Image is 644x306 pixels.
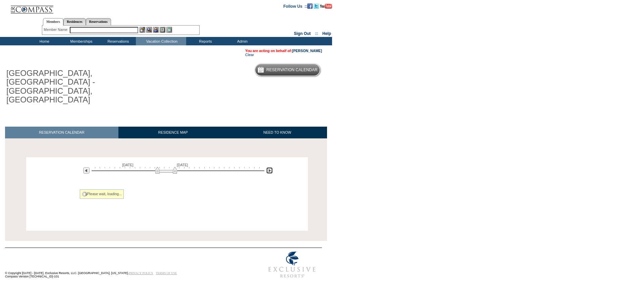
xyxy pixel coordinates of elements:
[86,18,111,25] a: Reservations
[43,18,63,26] a: Members
[146,27,152,33] img: View
[292,49,322,53] a: [PERSON_NAME]
[44,27,69,33] div: Member Name:
[136,37,186,45] td: Vacation Collection
[82,191,87,197] img: spinner2.gif
[322,31,331,36] a: Help
[307,4,313,8] a: Become our fan on Facebook
[5,68,155,106] h1: [GEOGRAPHIC_DATA], [GEOGRAPHIC_DATA] - [GEOGRAPHIC_DATA], [GEOGRAPHIC_DATA]
[262,248,322,281] img: Exclusive Resorts
[156,271,177,275] a: TERMS OF USE
[118,127,228,138] a: RESIDENCE MAP
[314,4,319,8] a: Follow us on Twitter
[83,167,90,174] img: Previous
[62,37,99,45] td: Memberships
[122,163,133,167] span: [DATE]
[80,189,124,199] div: Please wait, loading...
[245,53,254,57] a: Clear
[5,248,240,281] td: © Copyright [DATE] - [DATE]. Exclusive Resorts, LLC. [GEOGRAPHIC_DATA], [US_STATE]. Compass Versi...
[160,27,165,33] img: Reservations
[63,18,86,25] a: Residences
[227,127,327,138] a: NEED TO KNOW
[314,3,319,9] img: Follow us on Twitter
[177,163,188,167] span: [DATE]
[283,3,307,9] td: Follow Us ::
[294,31,311,36] a: Sign Out
[245,49,322,53] span: You are acting on behalf of:
[320,4,332,8] a: Subscribe to our YouTube Channel
[320,4,332,9] img: Subscribe to our YouTube Channel
[99,37,136,45] td: Reservations
[5,127,118,138] a: RESERVATION CALENDAR
[129,271,153,275] a: PRIVACY POLICY
[186,37,223,45] td: Reports
[266,167,273,174] img: Next
[140,27,145,33] img: b_edit.gif
[25,37,62,45] td: Home
[266,68,318,72] h5: Reservation Calendar
[166,27,172,33] img: b_calculator.gif
[307,3,313,9] img: Become our fan on Facebook
[153,27,159,33] img: Impersonate
[315,31,318,36] span: ::
[223,37,260,45] td: Admin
